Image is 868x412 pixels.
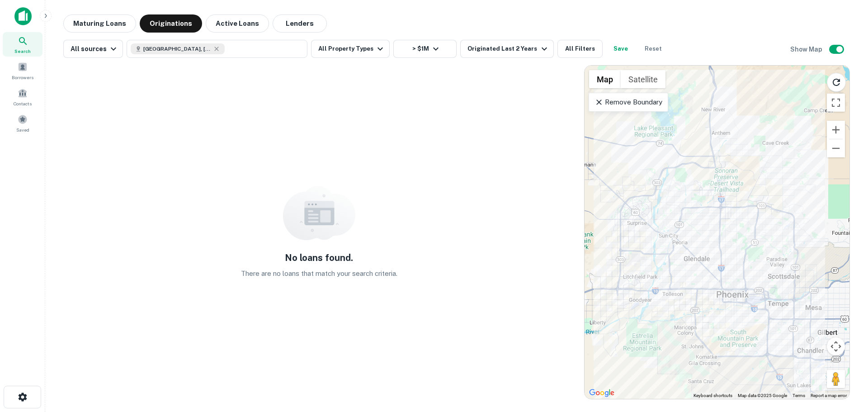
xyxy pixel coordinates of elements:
[3,85,42,109] a: Contacts
[3,32,42,57] a: Search
[14,47,31,55] span: Search
[827,337,845,355] button: Map camera controls
[827,139,845,157] button: Zoom out
[12,74,33,81] span: Borrowers
[285,251,353,265] h5: No loans found.
[14,100,32,107] span: Contacts
[71,43,119,54] div: All sources
[790,44,824,54] h6: Show Map
[273,14,327,33] button: Lenders
[14,7,32,25] img: capitalize-icon.png
[823,340,868,383] iframe: Chat Widget
[738,393,787,398] span: Map data ©2025 Google
[127,40,307,58] button: [GEOGRAPHIC_DATA], [GEOGRAPHIC_DATA], [GEOGRAPHIC_DATA]
[827,94,845,112] button: Toggle fullscreen view
[63,40,123,58] button: All sources
[140,14,202,33] button: Originations
[587,387,617,399] img: Google
[585,66,849,399] div: 0 0
[606,40,635,58] button: Save your search to get updates of matches that match your search criteria.
[693,393,732,399] button: Keyboard shortcuts
[594,97,662,108] p: Remove Boundary
[467,43,549,54] div: Originated Last 2 Years
[460,40,553,58] button: Originated Last 2 Years
[311,40,390,58] button: All Property Types
[589,70,621,88] button: Show street map
[811,393,847,398] a: Report a map error
[241,268,397,279] p: There are no loans that match your search criteria.
[393,40,457,58] button: > $1M
[827,121,845,139] button: Zoom in
[143,45,211,53] span: [GEOGRAPHIC_DATA], [GEOGRAPHIC_DATA], [GEOGRAPHIC_DATA]
[3,111,42,135] a: Saved
[283,186,355,240] img: empty content
[827,73,846,92] button: Reload search area
[639,40,668,58] button: Reset
[557,40,603,58] button: All Filters
[3,58,42,83] a: Borrowers
[793,393,805,398] a: Terms (opens in new tab)
[587,387,617,399] a: Open this area in Google Maps (opens a new window)
[63,14,136,33] button: Maturing Loans
[16,126,29,133] span: Saved
[621,70,665,88] button: Show satellite imagery
[206,14,269,33] button: Active Loans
